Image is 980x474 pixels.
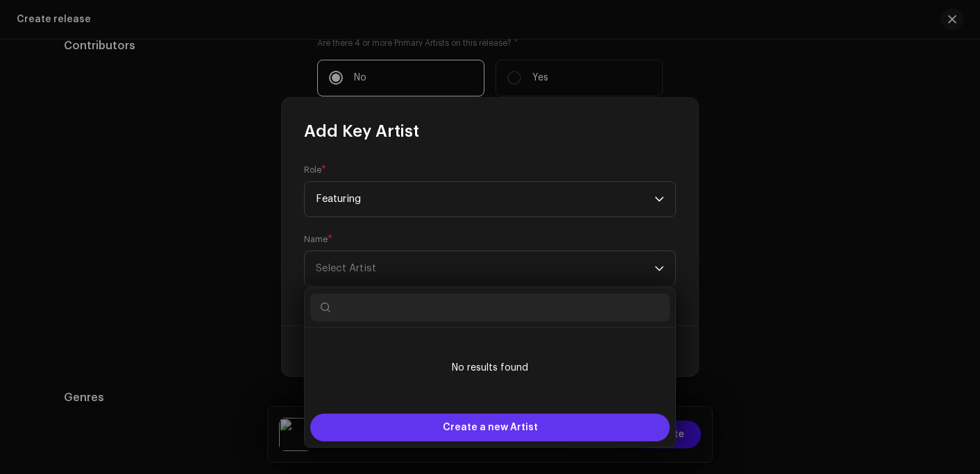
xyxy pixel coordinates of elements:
[443,414,538,441] span: Create a new Artist
[305,328,675,408] ul: Option List
[316,251,654,286] span: Select Artist
[316,182,654,217] span: Featuring
[304,120,419,142] span: Add Key Artist
[316,263,376,273] span: Select Artist
[304,164,326,176] label: Role
[310,333,670,403] li: No results found
[304,234,332,245] label: Name
[654,251,664,286] div: dropdown trigger
[654,182,664,217] div: dropdown trigger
